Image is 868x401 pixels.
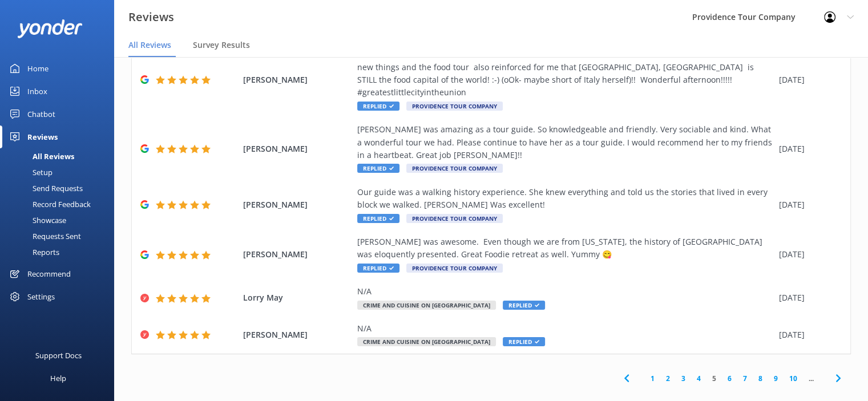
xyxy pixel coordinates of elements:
span: Providence Tour Company [406,164,503,173]
span: [PERSON_NAME] [243,74,352,86]
a: 6 [722,373,737,384]
div: Our guide was a walking history experience. She knew everything and told us the stories that live... [357,186,773,212]
span: Replied [357,102,399,111]
div: Showcase [7,212,66,228]
span: [PERSON_NAME] [243,143,352,155]
div: Chatbot [27,103,55,125]
a: Setup [7,164,114,180]
span: Providence Tour Company [406,102,503,111]
div: Record Feedback [7,196,91,212]
span: Providence Tour Company [406,264,503,273]
div: [DATE] [779,143,836,155]
div: [DATE] [779,291,836,304]
a: 8 [753,373,768,384]
span: Replied [503,337,545,346]
a: 2 [660,373,676,384]
div: [DATE] [779,248,836,261]
h3: Reviews [128,8,174,26]
a: All Reviews [7,148,114,164]
a: 10 [784,373,803,384]
div: Home [27,57,49,80]
span: Survey Results [193,39,250,51]
span: [PERSON_NAME] [243,329,352,341]
span: Crime and Cuisine on [GEOGRAPHIC_DATA] [357,337,496,346]
div: [PERSON_NAME] was amazing as a tour guide. So knowledgeable and friendly. Very sociable and kind.... [357,123,773,161]
div: Reports [7,244,59,260]
span: Lorry May [243,291,352,304]
a: 7 [737,373,753,384]
span: ... [803,373,819,384]
div: Setup [7,164,53,180]
span: Replied [357,164,399,173]
a: 3 [676,373,691,384]
div: Settings [27,285,55,308]
div: Reviews [27,125,58,148]
div: [PERSON_NAME] was awesome. Even though we are from [US_STATE], the history of [GEOGRAPHIC_DATA] w... [357,236,773,261]
div: N/A [357,285,773,298]
a: 4 [691,373,706,384]
a: 9 [768,373,784,384]
div: Requests Sent [7,228,81,244]
span: Providence Tour Company [406,214,503,223]
span: Replied [503,301,545,310]
a: Showcase [7,212,114,228]
a: Reports [7,244,114,260]
div: N/A [357,322,773,335]
span: [PERSON_NAME] [243,248,352,261]
a: Send Requests [7,180,114,196]
div: Recommend [27,262,71,285]
div: [DATE] [779,74,836,86]
span: [PERSON_NAME] [243,199,352,211]
a: 1 [645,373,660,384]
div: Help [50,367,66,390]
span: Crime and Cuisine on [GEOGRAPHIC_DATA] [357,301,496,310]
div: [DATE] [779,199,836,211]
div: Inbox [27,80,47,103]
span: Replied [357,214,399,223]
span: All Reviews [128,39,171,51]
img: yonder-white-logo.png [17,19,83,38]
a: Record Feedback [7,196,114,212]
div: [DATE] [779,329,836,341]
div: All Reviews [7,148,74,164]
span: Replied [357,264,399,273]
a: Requests Sent [7,228,114,244]
div: Support Docs [35,344,82,367]
div: Great tour with [PERSON_NAME]!!! Crime and Cuisine. I was born in [GEOGRAPHIC_DATA]- and learned ... [357,48,773,99]
a: 5 [706,373,722,384]
div: Send Requests [7,180,83,196]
